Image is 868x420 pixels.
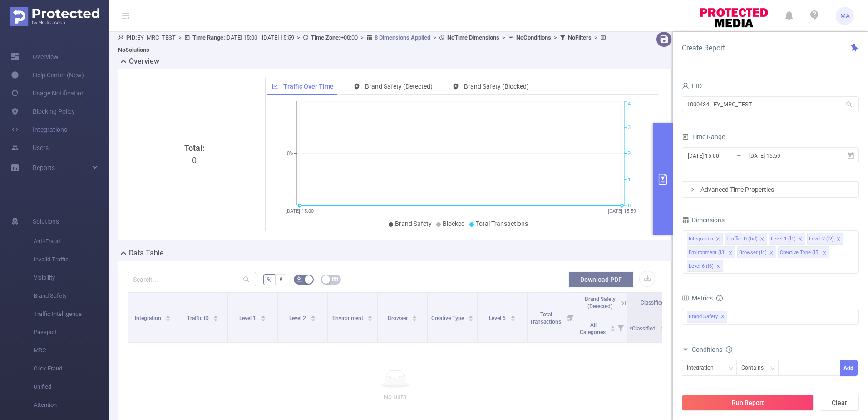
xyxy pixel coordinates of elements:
[840,7,850,25] span: MA
[11,120,67,139] a: Integrations
[798,237,803,242] i: icon: close
[286,208,314,214] tspan: [DATE] 15:00
[358,34,366,41] span: >
[165,314,171,320] div: Sort
[737,246,776,258] li: Browser (l4)
[682,82,702,90] span: PID
[822,250,827,256] i: icon: close
[443,220,465,227] span: Blocked
[464,83,529,90] span: Brand Safety (Blocked)
[585,296,616,310] span: Brand Safety (Detected)
[807,233,843,245] li: Level 2 (l2)
[760,237,764,242] i: icon: close
[332,315,365,321] span: Environment
[239,315,257,321] span: Level 1
[682,133,725,140] span: Time Range
[33,164,55,171] span: Reports
[128,272,256,286] input: Search...
[510,314,516,320] div: Sort
[187,315,210,321] span: Traffic ID
[726,346,732,353] i: icon: info-circle
[192,34,225,41] b: Time Range:
[628,203,631,209] tspan: 0
[610,325,615,327] i: icon: caret-up
[11,48,59,66] a: Overview
[166,318,171,320] i: icon: caret-down
[11,84,85,102] a: Usage Notification
[388,315,409,321] span: Browser
[682,216,725,224] span: Dimensions
[412,314,417,320] div: Sort
[34,378,109,396] span: Unified
[375,34,430,41] u: 8 Dimensions Applied
[176,34,184,41] span: >
[267,276,271,283] span: %
[283,83,334,90] span: Traffic Over Time
[721,311,725,322] span: ✕
[447,34,499,41] b: No Time Dimensions
[476,220,528,227] span: Total Transactions
[741,360,770,375] div: Contains
[592,34,600,41] span: >
[564,293,577,342] i: Filter menu
[367,314,373,320] div: Sort
[608,208,636,214] tspan: [DATE] 15:59
[213,318,218,320] i: icon: caret-down
[131,142,258,295] div: 0
[118,35,126,40] i: icon: user
[510,318,515,320] i: icon: caret-down
[516,34,551,41] b: No Conditions
[272,83,278,90] i: icon: line-chart
[126,34,137,41] b: PID:
[660,328,665,330] i: icon: caret-down
[809,233,834,245] div: Level 2 (l2)
[430,34,439,41] span: >
[628,151,631,157] tspan: 2
[33,212,59,230] span: Solutions
[297,276,302,282] i: icon: bg-colors
[311,318,316,320] i: icon: caret-down
[34,250,109,269] span: Invalid Traffic
[11,66,84,84] a: Help Center (New)
[551,34,560,41] span: >
[469,314,473,317] i: icon: caret-up
[129,56,159,67] h2: Overview
[129,248,164,259] h2: Data Table
[628,177,631,183] tspan: 1
[682,82,689,90] i: icon: user
[431,315,465,321] span: Creative Type
[294,34,303,41] span: >
[118,34,608,53] span: EY_MRC_TEST [DATE] 15:00 - [DATE] 15:59 +00:00
[628,101,631,107] tspan: 4
[715,237,720,242] i: icon: close
[34,396,109,414] span: Attention
[365,83,433,90] span: Brand Safety (Detected)
[135,315,163,321] span: Integration
[261,318,266,320] i: icon: caret-down
[660,325,665,327] i: icon: caret-up
[580,322,607,335] span: All Categories
[769,250,774,256] i: icon: close
[687,233,723,245] li: Integration
[739,247,767,259] div: Browser (l4)
[135,392,655,402] p: No Data
[728,365,734,372] i: icon: down
[641,300,664,306] span: Classified
[510,314,515,317] i: icon: caret-up
[11,139,49,157] a: Users
[728,250,733,256] i: icon: close
[33,159,55,177] a: Reports
[836,237,841,242] i: icon: close
[289,315,307,321] span: Level 2
[568,271,634,288] button: Download PDF
[34,360,109,378] span: Click Fraud
[689,247,726,259] div: Environment (l3)
[311,34,340,41] b: Time Zone:
[11,102,75,120] a: Blocking Policy
[748,150,822,162] input: End date
[682,295,713,302] span: Metrics
[10,7,99,26] img: Protected Media
[687,150,760,162] input: Start date
[610,328,615,330] i: icon: caret-down
[682,182,858,197] div: icon: rightAdvanced Time Properties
